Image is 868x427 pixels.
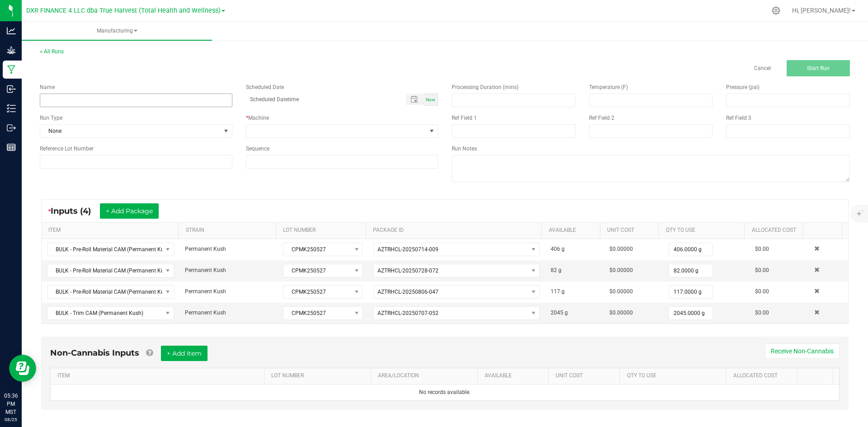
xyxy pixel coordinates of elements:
span: $0.00000 [609,246,633,252]
span: Run Notes [452,145,477,152]
span: BULK - Pre-Roll Material CAM (Permanent Kush) [47,264,162,277]
span: $0.00000 [609,267,633,273]
span: Ref Field 2 [589,115,614,121]
a: Unit CostSortable [556,372,616,380]
span: Run Type [40,114,62,122]
span: DXR FINANCE 4 LLC dba True Harvest (Total Health and Wellness) [26,7,221,14]
span: CPMK250527 [283,286,351,298]
span: None [40,125,221,137]
a: PACKAGE IDSortable [373,227,538,234]
inline-svg: Manufacturing [7,65,16,74]
inline-svg: Grow [7,46,16,55]
span: Manufacturing [22,27,212,35]
span: AZTRHCL-20250806-047 [377,289,439,295]
span: 82 [551,267,557,273]
span: $0.00 [755,267,769,273]
a: STRAINSortable [186,227,273,234]
span: 406 [551,246,560,252]
span: Name [40,84,55,90]
span: AZTRHCL-20250707-052 [377,310,439,316]
span: Pressure (psi) [726,84,759,90]
span: NO DATA FOUND [47,306,174,320]
span: g [558,267,561,273]
span: Start Run [807,65,830,71]
span: g [561,288,565,295]
span: Permanent Kush [185,288,226,295]
span: 2045 [551,310,563,316]
a: Allocated CostSortable [752,227,800,234]
a: AVAILABLESortable [549,227,597,234]
inline-svg: Analytics [7,26,16,35]
span: g [565,310,568,316]
span: Permanent Kush [185,267,226,273]
span: $0.00 [755,310,769,316]
input: Scheduled Datetime [246,94,397,105]
span: Permanent Kush [185,246,226,252]
span: $0.00000 [609,310,633,316]
span: Toggle popup [406,94,424,105]
a: QTY TO USESortable [666,227,741,234]
span: Non-Cannabis Inputs [50,348,139,358]
a: LOT NUMBERSortable [271,372,367,380]
a: ITEMSortable [48,227,175,234]
iframe: Resource center [9,355,36,382]
td: No records available. [51,385,839,400]
span: Now [426,97,435,102]
span: $0.00000 [609,288,633,295]
span: AZTRHCL-20250728-072 [377,267,439,274]
a: AREA/LOCATIONSortable [378,372,474,380]
a: Manufacturing [22,22,212,41]
button: Start Run [787,60,850,76]
span: BULK - Pre-Roll Material CAM (Permanent Kush) [47,286,162,298]
a: < All Runs [40,48,64,55]
button: Receive Non-Cannabis [765,343,840,359]
button: + Add Item [161,346,208,361]
a: AVAILABLESortable [485,372,545,380]
inline-svg: Outbound [7,123,16,132]
span: NO DATA FOUND [47,285,174,299]
span: Inputs (4) [51,206,100,216]
span: g [561,246,565,252]
a: Sortable [810,227,839,234]
span: NO DATA FOUND [47,264,174,277]
span: BULK - Trim CAM (Permanent Kush) [47,307,162,319]
span: 117 [551,288,560,295]
a: ITEMSortable [57,372,260,380]
span: Permanent Kush [185,310,226,316]
span: $0.00 [755,246,769,252]
span: Ref Field 1 [452,115,477,121]
span: Scheduled Date [246,84,284,90]
span: CPMK250527 [283,243,351,256]
span: Hi, [PERSON_NAME]! [792,7,851,14]
a: LOT NUMBERSortable [283,227,362,234]
a: QTY TO USESortable [627,372,723,380]
a: Sortable [805,372,830,380]
a: Unit CostSortable [607,227,655,234]
span: CPMK250527 [283,264,351,277]
a: Allocated CostSortable [733,372,794,380]
div: Manage settings [770,6,782,15]
inline-svg: Inbound [7,84,16,94]
span: Ref Field 3 [726,115,751,121]
button: + Add Package [100,203,159,219]
a: Add Non-Cannabis items that were also consumed in the run (e.g. gloves and packaging); Also add N... [146,348,153,358]
span: CPMK250527 [283,307,351,319]
inline-svg: Reports [7,143,16,152]
span: AZTRHCL-20250714-009 [377,246,439,253]
span: Reference Lot Number [40,145,94,152]
p: 05:36 PM MST [4,392,18,416]
span: Machine [248,115,269,121]
span: NO DATA FOUND [47,243,174,256]
inline-svg: Inventory [7,104,16,113]
span: BULK - Pre-Roll Material CAM (Permanent Kush) [47,243,162,256]
span: Temperature (F) [589,84,628,90]
a: Cancel [754,65,771,72]
span: Sequence [246,145,269,152]
p: 08/25 [4,416,18,423]
span: Processing Duration (mins) [452,84,519,90]
span: $0.00 [755,288,769,295]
